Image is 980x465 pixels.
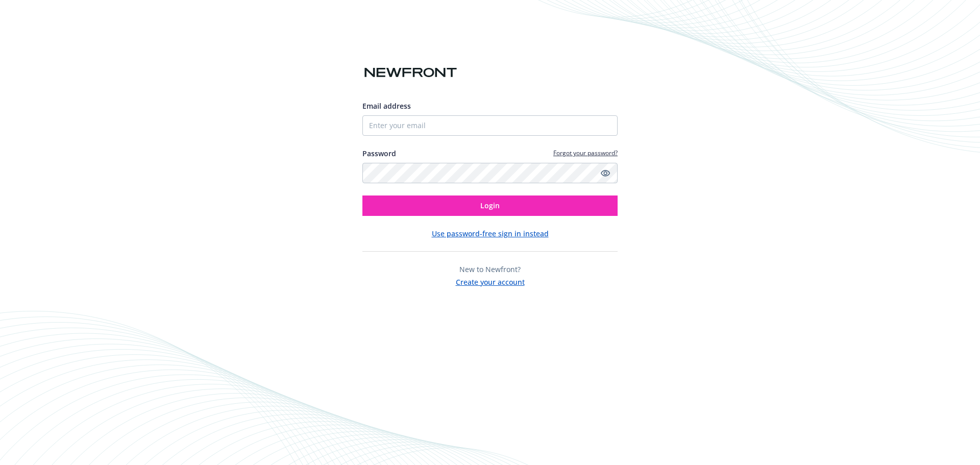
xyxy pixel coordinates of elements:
[362,64,459,82] img: Newfront logo
[599,167,611,179] a: Show password
[362,163,618,183] input: Enter your password
[480,201,500,210] span: Login
[456,275,525,287] button: Create your account
[362,148,396,159] label: Password
[432,228,549,239] button: Use password-free sign in instead
[362,101,411,111] span: Email address
[459,264,521,274] span: New to Newfront?
[553,149,618,157] a: Forgot your password?
[362,195,618,216] button: Login
[362,115,618,136] input: Enter your email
